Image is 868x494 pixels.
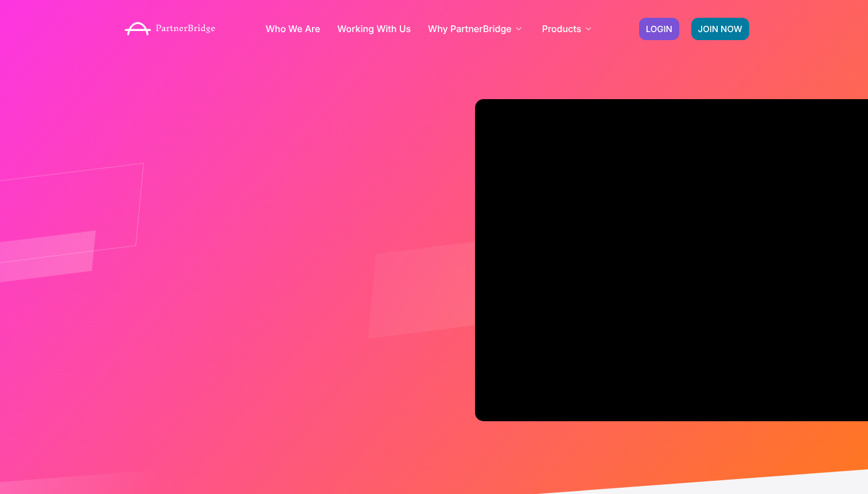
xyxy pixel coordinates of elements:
[698,25,742,33] span: JOIN NOW
[639,18,679,40] a: LOGIN
[337,24,411,33] a: Working With Us
[542,24,594,33] a: Products
[428,24,525,33] a: Why PartnerBridge
[691,18,749,40] a: JOIN NOW
[266,24,320,33] a: Who We Are
[646,25,672,33] span: LOGIN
